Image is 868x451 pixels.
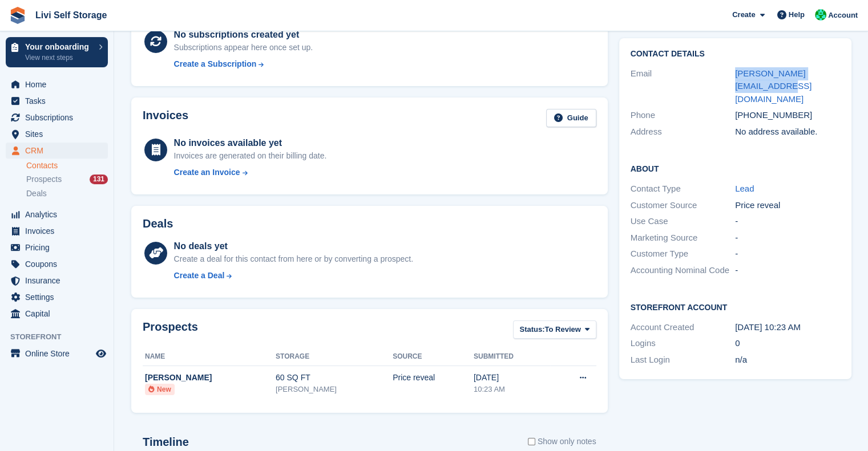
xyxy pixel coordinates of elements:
[631,109,736,122] div: Phone
[631,264,736,277] div: Accounting Nominal Code
[25,76,94,92] span: Home
[25,273,94,289] span: Insurance
[735,184,754,193] a: Lead
[513,320,596,339] button: Status: To Review
[519,324,544,335] span: Status:
[735,109,840,122] div: [PHONE_NUMBER]
[735,264,840,277] div: -
[276,348,393,366] th: Storage
[6,223,108,239] a: menu
[25,206,94,222] span: Analytics
[631,199,736,212] div: Customer Source
[174,58,257,70] div: Create a Subscription
[6,273,108,289] a: menu
[145,372,276,384] div: [PERSON_NAME]
[143,109,188,128] h2: Invoices
[174,58,313,70] a: Create a Subscription
[828,10,858,21] span: Account
[735,199,840,212] div: Price reveal
[631,215,736,228] div: Use Case
[25,126,94,142] span: Sites
[174,136,327,150] div: No invoices available yet
[6,93,108,109] a: menu
[174,253,413,265] div: Create a deal for this contact from here or by converting a prospect.
[474,384,550,395] div: 10:23 AM
[143,320,198,342] h2: Prospects
[143,348,276,366] th: Name
[25,223,94,239] span: Invoices
[6,239,108,255] a: menu
[174,166,327,178] a: Create an Invoice
[546,109,596,128] a: Guide
[31,6,111,25] a: Livi Self Storage
[631,354,736,367] div: Last Login
[631,301,840,312] h2: Storefront Account
[6,126,108,142] a: menu
[25,289,94,305] span: Settings
[25,52,93,63] p: View next steps
[26,174,62,185] span: Prospects
[26,188,47,199] span: Deals
[631,231,736,245] div: Marketing Source
[735,125,840,139] div: No address available.
[735,321,840,334] div: [DATE] 10:23 AM
[735,215,840,228] div: -
[174,28,313,42] div: No subscriptions created yet
[6,37,108,67] a: Your onboarding View next steps
[631,125,736,139] div: Address
[815,9,826,21] img: Joe Robertson
[25,109,94,125] span: Subscriptions
[732,9,755,21] span: Create
[393,348,474,366] th: Source
[25,346,94,361] span: Online Store
[6,346,108,361] a: menu
[631,321,736,334] div: Account Created
[631,67,736,106] div: Email
[26,188,108,200] a: Deals
[631,50,840,59] h2: Contact Details
[6,206,108,222] a: menu
[474,348,550,366] th: Submitted
[174,150,327,162] div: Invoices are generated on their billing date.
[735,337,840,350] div: 0
[789,9,805,21] span: Help
[6,306,108,322] a: menu
[735,354,840,367] div: n/a
[276,372,393,384] div: 60 SQ FT
[25,256,94,272] span: Coupons
[474,372,550,384] div: [DATE]
[26,160,108,171] a: Contacts
[544,324,580,335] span: To Review
[393,372,474,384] div: Price reveal
[631,162,840,174] h2: About
[94,347,108,360] a: Preview store
[174,270,225,282] div: Create a Deal
[735,231,840,245] div: -
[145,384,175,395] li: New
[25,239,94,255] span: Pricing
[174,42,313,54] div: Subscriptions appear here once set up.
[90,174,108,184] div: 131
[735,247,840,261] div: -
[25,43,93,51] p: Your onboarding
[631,337,736,350] div: Logins
[6,109,108,125] a: menu
[528,436,596,448] label: Show only notes
[25,143,94,159] span: CRM
[6,289,108,305] a: menu
[528,436,535,448] input: Show only notes
[735,68,812,104] a: [PERSON_NAME][EMAIL_ADDRESS][DOMAIN_NAME]
[6,256,108,272] a: menu
[276,384,393,395] div: [PERSON_NAME]
[143,217,173,230] h2: Deals
[10,331,114,343] span: Storefront
[631,182,736,196] div: Contact Type
[9,7,26,24] img: stora-icon-8386f47178a22dfd0bd8f6a31ec36ba5ce8667c1dd55bd0f319d3a0aa187defe.svg
[174,166,240,178] div: Create an Invoice
[25,306,94,322] span: Capital
[143,436,189,449] h2: Timeline
[174,239,413,253] div: No deals yet
[6,143,108,159] a: menu
[6,76,108,92] a: menu
[631,247,736,261] div: Customer Type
